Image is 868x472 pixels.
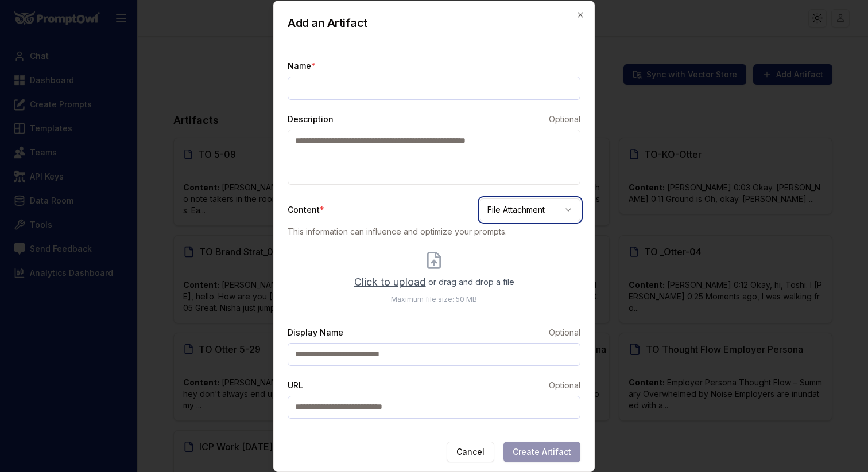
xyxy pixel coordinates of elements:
label: Display Name [288,327,343,338]
span: Optional [549,114,580,125]
label: URL [288,380,303,391]
span: Optional [549,327,580,338]
p: This information can influence and optimize your prompts. [288,226,580,237]
p: or drag and drop a file [354,274,514,290]
span: Click to upload [354,274,426,290]
label: Name [288,61,316,71]
label: Description [288,114,334,125]
label: Content [288,204,324,216]
span: Optional [549,380,580,391]
h2: Add an Artifact [288,15,580,31]
button: Cancel [447,442,494,462]
span: Maximum file size: 50 MB [391,295,477,304]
